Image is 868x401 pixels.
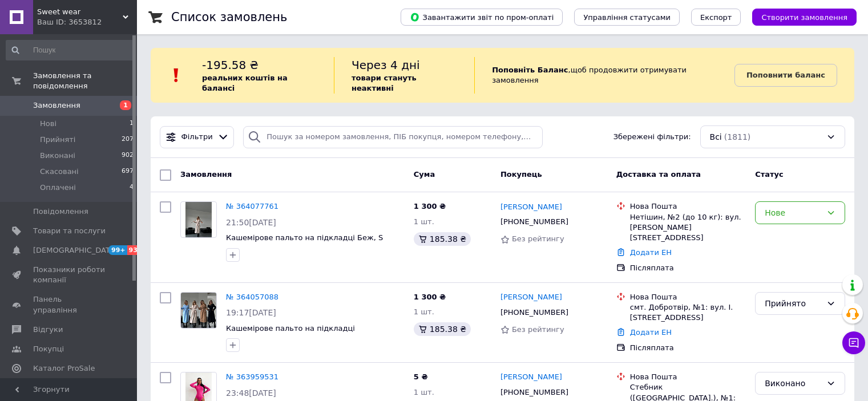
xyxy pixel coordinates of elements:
[512,325,564,334] span: Без рейтингу
[33,344,64,354] span: Покупці
[33,294,106,315] span: Панель управління
[33,226,106,236] span: Товари та послуги
[226,293,278,301] a: № 364057088
[122,167,134,177] span: 697
[130,119,134,129] span: 1
[40,119,56,129] span: Нові
[352,58,420,72] span: Через 4 дні
[734,64,837,87] a: Поповнити баланс
[761,13,847,22] span: Створити замовлення
[122,151,134,161] span: 902
[498,385,571,400] div: [PHONE_NUMBER]
[414,217,434,226] span: 1 шт.
[202,58,259,72] span: -195.58 ₴
[765,206,822,219] div: Нове
[6,40,135,60] input: Пошук
[765,377,822,390] div: Виконано
[630,248,672,257] a: Додати ЕН
[630,343,746,353] div: Післяплата
[492,66,568,74] b: Поповніть Баланс
[414,202,446,210] span: 1 300 ₴
[226,324,355,333] a: Кашемірове пальто на підкладці
[474,57,734,94] div: , щоб продовжити отримувати замовлення
[122,135,134,145] span: 207
[226,308,276,317] span: 19:17[DATE]
[691,9,741,26] button: Експорт
[630,263,746,273] div: Післяплата
[710,131,722,143] span: Всі
[500,170,542,179] span: Покупець
[630,212,746,244] div: Нетішин, №2 (до 10 кг): вул. [PERSON_NAME][STREET_ADDRESS]
[40,183,76,193] span: Оплачені
[755,170,784,179] span: Статус
[500,202,562,213] a: [PERSON_NAME]
[746,71,825,79] b: Поповнити баланс
[33,245,118,256] span: [DEMOGRAPHIC_DATA]
[414,322,471,336] div: 185.38 ₴
[33,265,106,285] span: Показники роботи компанії
[130,183,134,193] span: 4
[630,302,746,323] div: смт. Добротвір, №1: вул. І. [STREET_ADDRESS]
[613,132,691,143] span: Збережені фільтри:
[630,372,746,382] div: Нова Пошта
[741,13,857,21] a: Створити замовлення
[226,388,276,398] span: 23:48[DATE]
[500,372,562,383] a: [PERSON_NAME]
[180,170,232,179] span: Замовлення
[574,9,680,26] button: Управління статусами
[498,214,571,229] div: [PHONE_NUMBER]
[33,325,63,335] span: Відгуки
[127,245,140,255] span: 93
[724,132,751,141] span: (1811)
[414,388,434,396] span: 1 шт.
[630,201,746,212] div: Нова Пошта
[414,307,434,316] span: 1 шт.
[181,132,213,143] span: Фільтри
[226,233,383,242] a: Кашемірове пальто на підкладці Беж, S
[180,292,217,329] a: Фото товару
[40,151,75,161] span: Виконані
[498,305,571,320] div: [PHONE_NUMBER]
[414,232,471,246] div: 185.38 ₴
[414,293,446,301] span: 1 300 ₴
[40,167,79,177] span: Скасовані
[243,126,543,148] input: Пошук за номером замовлення, ПІБ покупця, номером телефону, Email, номером накладної
[202,74,288,92] b: реальних коштів на балансі
[226,218,276,227] span: 21:50[DATE]
[500,292,562,303] a: [PERSON_NAME]
[226,372,278,381] a: № 363959531
[352,74,417,92] b: товари стануть неактивні
[168,67,185,84] img: :exclamation:
[120,100,131,110] span: 1
[630,328,672,337] a: Додати ЕН
[583,13,671,22] span: Управління статусами
[226,202,278,210] a: № 364077761
[630,292,746,302] div: Нова Пошта
[616,170,701,179] span: Доставка та оплата
[33,363,95,374] span: Каталог ProSale
[752,9,857,26] button: Створити замовлення
[108,245,127,255] span: 99+
[512,234,564,243] span: Без рейтингу
[171,10,287,24] h1: Список замовлень
[410,12,554,22] span: Завантажити звіт по пром-оплаті
[401,9,563,26] button: Завантажити звіт по пром-оплаті
[842,331,865,354] button: Чат з покупцем
[33,71,137,91] span: Замовлення та повідомлення
[40,135,75,145] span: Прийняті
[180,201,217,238] a: Фото товару
[181,293,216,328] img: Фото товару
[700,13,732,22] span: Експорт
[37,17,137,27] div: Ваш ID: 3653812
[37,7,123,17] span: Sweet wear
[765,297,822,310] div: Прийнято
[414,372,428,381] span: 5 ₴
[33,206,88,217] span: Повідомлення
[33,100,80,111] span: Замовлення
[185,202,212,237] img: Фото товару
[414,170,435,179] span: Cума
